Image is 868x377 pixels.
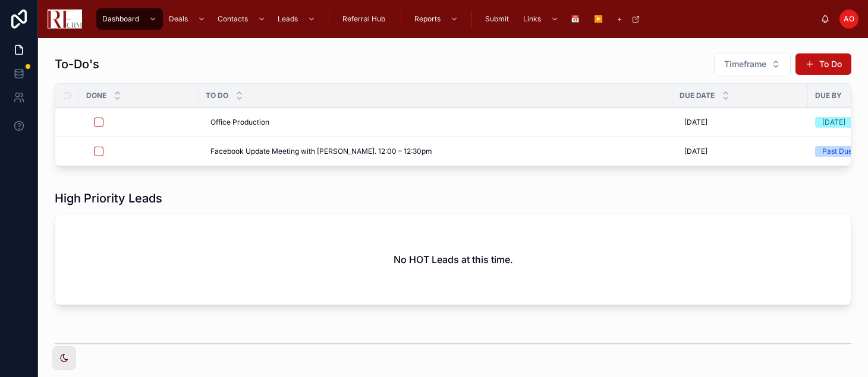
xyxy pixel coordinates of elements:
span: Timeframe [724,58,766,70]
span: Referral Hub [342,14,385,24]
span: + [617,14,622,24]
a: Dashboard [96,8,163,30]
a: Contacts [212,8,272,30]
span: Leads [278,14,298,24]
span: ▶️ [594,14,603,24]
a: Referral Hub [336,8,394,30]
div: scrollable content [92,6,820,32]
button: To Do [795,53,851,75]
span: Facebook Update Meeting with [PERSON_NAME]. 12:00 – 12:30pm [210,147,432,156]
a: ▶️ [588,8,611,30]
span: Submit [485,14,509,24]
span: Dashboard [102,14,139,24]
span: [DATE] [684,118,707,127]
a: Leads [272,8,322,30]
a: + [611,8,646,30]
a: Links [517,8,565,30]
span: To Do [206,91,228,100]
h2: No HOT Leads at this time. [394,252,513,267]
a: 📅 [565,8,588,30]
h1: To-Do's [55,56,99,72]
a: Reports [408,8,464,30]
a: Deals [163,8,212,30]
h1: High Priority Leads [55,190,162,207]
div: [DATE] [822,117,845,128]
span: Links [523,14,541,24]
span: Due By [815,91,842,100]
div: Past Due [822,146,853,157]
span: Office Production [210,118,269,127]
span: Deals [169,14,188,24]
span: AO [844,14,854,24]
img: App logo [48,9,82,28]
span: Done [86,91,106,100]
span: 📅 [571,14,580,24]
span: Reports [414,14,441,24]
span: [DATE] [684,147,707,156]
a: Submit [479,8,517,30]
span: Due Date [680,91,715,100]
button: Select Button [714,53,791,75]
span: Contacts [218,14,248,24]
